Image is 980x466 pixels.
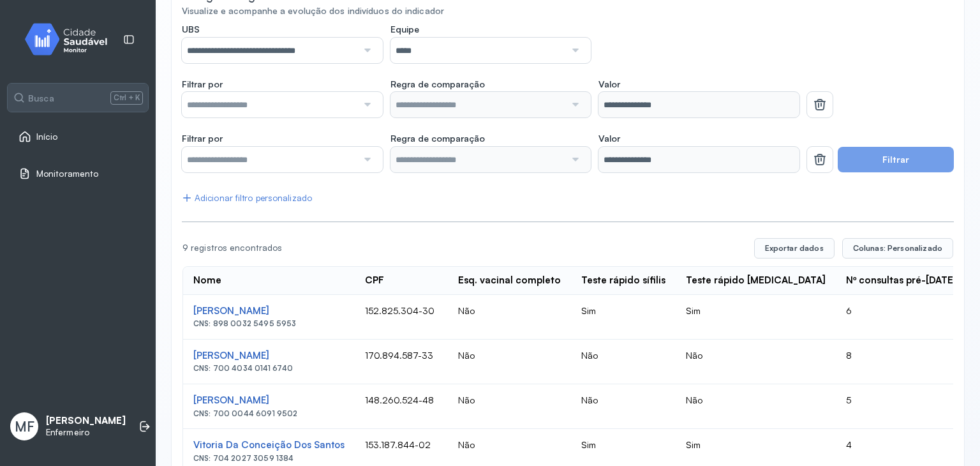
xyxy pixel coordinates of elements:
[28,93,54,104] span: Busca
[193,454,345,463] div: CNS: 704 2027 3059 1384
[836,384,967,429] td: 5
[686,274,826,287] div: Teste rápido [MEDICAL_DATA]
[19,130,137,143] a: Início
[448,384,571,429] td: Não
[110,91,143,104] span: Ctrl + K
[836,295,967,340] td: 6
[13,20,128,58] img: monitor.svg
[571,384,676,429] td: Não
[458,274,561,287] div: Esq. vacinal completo
[676,295,836,340] td: Sim
[182,193,312,204] div: Adicionar filtro personalizado
[448,295,571,340] td: Não
[598,133,620,144] span: Valor
[836,340,967,384] td: 8
[853,243,942,253] span: Colunas: Personalizado
[182,133,223,144] span: Filtrar por
[390,133,485,144] span: Regra de comparação
[36,169,98,179] span: Monitoramento
[846,274,956,287] div: Nº consultas pré-[DATE]
[193,319,345,328] div: CNS: 898 0032 5495 5953
[598,79,620,90] span: Valor
[193,395,345,407] div: [PERSON_NAME]
[193,350,345,362] div: [PERSON_NAME]
[46,427,126,438] p: Enfermeiro
[355,295,448,340] td: 152.825.304-30
[193,409,345,418] div: CNS: 700 0044 6091 9502
[15,418,34,435] span: MF
[754,238,835,259] button: Exportar dados
[19,167,137,180] a: Monitoramento
[842,238,953,259] button: Colunas: Personalizado
[193,274,221,287] div: Nome
[390,79,485,90] span: Regra de comparação
[390,24,419,35] span: Equipe
[676,384,836,429] td: Não
[182,24,200,35] span: UBS
[571,340,676,384] td: Não
[182,243,744,253] div: 9 registros encontrados
[676,340,836,384] td: Não
[46,415,126,427] p: [PERSON_NAME]
[365,274,384,287] div: CPF
[193,439,345,451] div: Vitoria Da Conceição Dos Santos
[355,384,448,429] td: 148.260.524-48
[355,340,448,384] td: 170.894.587-33
[571,295,676,340] td: Sim
[193,305,345,317] div: [PERSON_NAME]
[182,6,954,17] div: Visualize e acompanhe a evolução dos indivíduos do indicador
[581,274,665,287] div: Teste rápido sífilis
[193,364,345,373] div: CNS: 700 4034 0141 6740
[448,340,571,384] td: Não
[36,132,58,142] span: Início
[838,147,954,172] button: Filtrar
[182,79,223,90] span: Filtrar por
